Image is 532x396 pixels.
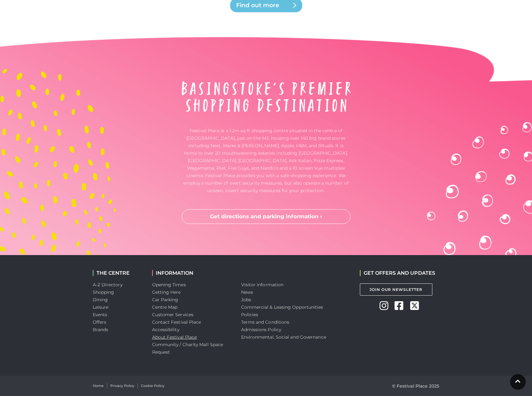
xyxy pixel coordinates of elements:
[93,327,108,332] a: Brands
[141,383,164,389] a: Cookie Policy
[93,312,107,317] a: Events
[152,334,197,340] a: About Festival Place
[152,304,178,310] a: Centre Map
[241,312,258,317] a: Policies
[392,382,440,390] p: © Festival Place 2025
[182,127,351,194] p: Festival Place is a 1.2m sq ft shopping centre situated in the centre of [GEOGRAPHIC_DATA], just ...
[241,327,281,332] a: Admissions Policy
[241,334,326,340] a: Environmental, Social and Governance
[152,270,232,276] h2: INFORMATION
[110,383,134,389] a: Privacy Policy
[152,342,223,355] a: Community / Charity Mall Space Request
[360,270,435,276] h2: GET OFFERS AND UPDATES
[152,282,186,287] a: Opening Times
[152,319,201,325] a: Contact Festival Place
[152,289,181,295] a: Getting Here
[152,297,178,302] a: Car Parking
[93,383,104,389] a: Home
[241,289,253,295] a: News
[241,297,251,302] a: Jobs
[182,81,351,112] img: About Festival Place
[152,312,194,317] a: Customer Services
[241,304,323,310] a: Commercial & Leasing Opportunities
[93,297,108,302] a: Dining
[93,319,107,325] a: Offers
[182,209,351,224] a: Get directions and parking information ›
[241,319,290,325] a: Terms and Conditions
[93,289,114,295] a: Shopping
[93,270,143,276] h2: THE CENTRE
[93,282,122,287] a: A-Z Directory
[152,327,179,332] a: Accessibility
[236,1,311,10] span: Find out more
[93,304,109,310] a: Leisure
[241,282,284,287] a: Visitor information
[360,283,432,296] a: Join Our Newsletter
